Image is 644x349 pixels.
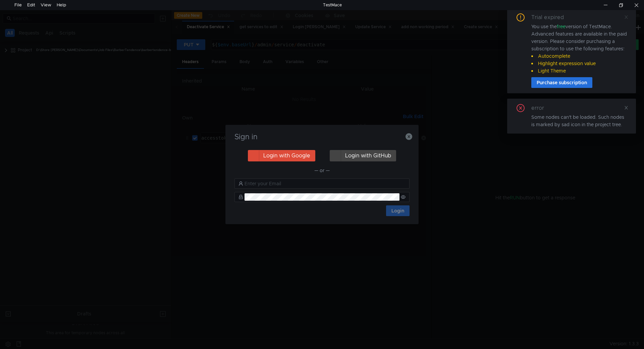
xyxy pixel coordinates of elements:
[531,23,628,74] div: You use the version of TestMace. Advanced features are available in the paid version. Please cons...
[531,104,552,112] div: error
[233,133,411,141] h3: Sign in
[531,13,572,21] div: Trial expired
[557,23,566,30] span: free
[531,113,628,128] div: Some nodes can't be loaded. Such nodes is marked by sad icon in the project tree.
[245,180,406,187] input: Enter your Email
[531,77,592,88] button: Purchase subscription
[531,67,628,74] li: Light Theme
[531,60,628,67] li: Highlight expression value
[531,52,628,60] li: Autocomplete
[234,166,410,174] div: — or —
[330,150,396,161] button: Login with GitHub
[248,150,315,161] button: Login with Google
